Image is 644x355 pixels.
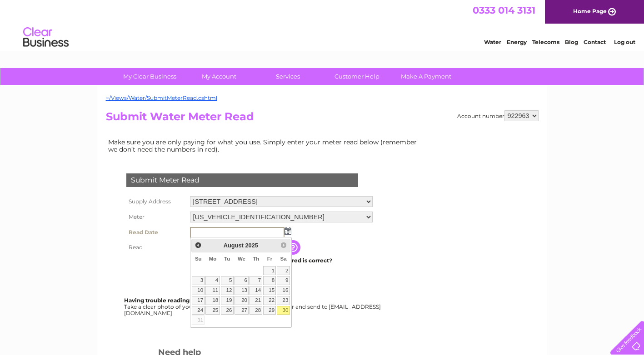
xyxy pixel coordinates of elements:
a: 12 [221,286,234,295]
a: 29 [263,306,276,315]
a: Telecoms [532,39,559,45]
a: 23 [277,296,290,305]
th: Meter [124,209,188,225]
a: Log out [614,39,635,45]
a: 11 [205,286,220,295]
a: My Account [181,68,256,85]
b: Having trouble reading your meter? [124,297,226,304]
a: 15 [263,286,276,295]
td: Are you sure the read you have entered is correct? [188,255,375,266]
span: 2025 [245,242,258,249]
a: 22 [263,296,276,305]
img: logo.png [23,24,69,51]
span: Sunday [195,256,202,261]
th: Read [124,240,188,255]
a: 24 [192,306,205,315]
span: Saturday [280,256,287,261]
a: 13 [235,286,249,295]
th: Supply Address [124,194,188,209]
span: Monday [209,256,217,261]
div: Take a clear photo of your readings, tell us which supply it's for and send to [EMAIL_ADDRESS][DO... [124,297,382,316]
a: 2 [277,266,290,275]
a: 19 [221,296,234,305]
a: 9 [277,276,290,285]
a: 25 [205,306,220,315]
a: 0333 014 3131 [473,5,535,16]
span: Tuesday [224,256,230,261]
a: 26 [221,306,234,315]
a: 20 [235,296,249,305]
span: August [224,242,244,249]
span: Thursday [253,256,259,261]
div: Clear Business is a trading name of Verastar Limited (registered in [GEOGRAPHIC_DATA] No. 3667643... [108,5,537,44]
a: 5 [221,276,234,285]
a: Customer Help [320,68,394,85]
input: Information [286,240,302,255]
th: Read Date [124,225,188,240]
a: 16 [277,286,290,295]
a: 1 [263,266,276,275]
a: Prev [193,240,203,251]
a: Contact [584,39,606,45]
img: ... [285,227,291,235]
a: 27 [235,306,249,315]
a: 7 [250,276,262,285]
h2: Submit Water Meter Read [106,110,539,128]
span: Wednesday [238,256,245,261]
td: Make sure you are only paying for what you use. Simply enter your meter read below (remember we d... [106,136,424,155]
a: 4 [205,276,220,285]
a: 21 [250,296,262,305]
a: 28 [250,306,262,315]
span: Friday [267,256,273,261]
a: 6 [235,276,249,285]
a: 17 [192,296,205,305]
a: 10 [192,286,205,295]
a: Blog [565,39,578,45]
span: Prev [195,242,202,249]
a: 3 [192,276,205,285]
a: Water [484,39,501,45]
a: 14 [250,286,262,295]
div: Account number [457,110,539,121]
a: Services [250,68,325,85]
div: Submit Meter Read [126,173,358,187]
a: 30 [277,306,290,315]
a: 18 [205,296,220,305]
a: Make A Payment [389,68,464,85]
a: ~/Views/Water/SubmitMeterRead.cshtml [106,94,217,101]
a: Energy [507,39,527,45]
a: My Clear Business [112,68,187,85]
a: 8 [263,276,276,285]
